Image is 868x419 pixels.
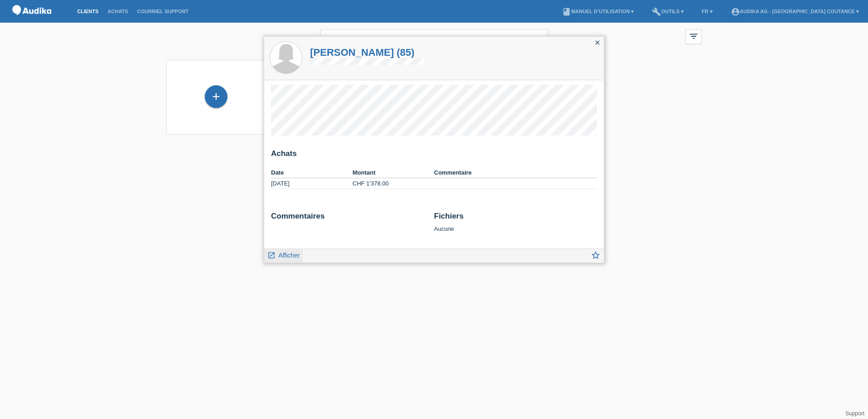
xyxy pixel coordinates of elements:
[9,18,54,24] a: POS — MF Group
[103,9,133,14] a: Achats
[434,212,597,232] div: Aucune
[591,250,601,260] i: star_border
[310,47,424,58] a: [PERSON_NAME] (85)
[591,251,601,263] a: star_border
[434,212,597,225] h2: Fichiers
[271,212,427,225] h2: Commentaires
[73,9,103,14] a: Clients
[271,178,353,189] td: [DATE]
[532,34,543,45] i: close
[321,29,547,51] input: Recherche...
[353,178,434,189] td: CHF 1'378.00
[434,167,597,178] th: Commentaire
[731,7,740,16] i: account_circle
[726,9,863,14] a: account_circleAudika AG - [GEOGRAPHIC_DATA] Coutance ▾
[133,9,193,14] a: Courriel Support
[205,89,227,104] div: Enregistrer le client
[697,9,717,14] a: FR ▾
[557,9,638,14] a: bookManuel d’utilisation ▾
[353,167,434,178] th: Montant
[271,167,353,178] th: Date
[562,7,571,16] i: book
[689,31,699,41] i: filter_list
[271,149,597,163] h2: Achats
[647,9,688,14] a: buildOutils ▾
[267,249,300,260] a: launch Afficher
[594,39,601,46] i: close
[652,7,661,16] i: build
[845,410,864,417] a: Support
[278,252,300,259] span: Afficher
[267,251,276,259] i: launch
